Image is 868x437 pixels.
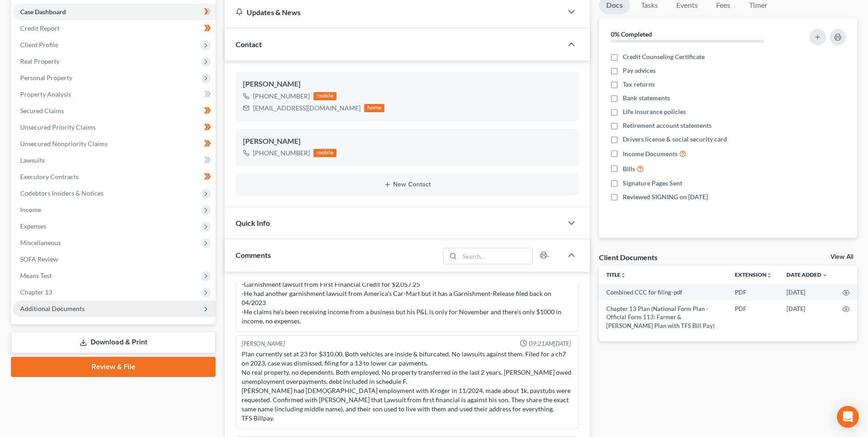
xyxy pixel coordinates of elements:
div: Updates & News [236,7,551,17]
span: Personal Property [20,74,72,82]
i: expand_more [822,273,828,278]
div: Plan currently set at 23 for $310.00. Both vehicles are inside & bifurcated. No lawsuits against ... [242,350,573,423]
td: Chapter 13 Plan (National Form Plan - Official Form 113: Farmer & [PERSON_NAME] Plan with TFS Bil... [599,300,728,334]
span: Expenses [20,222,46,230]
div: Client Documents [599,252,658,262]
span: 09:21AM[DATE] [529,339,571,348]
span: Miscellaneous [20,239,61,246]
a: Credit Report [13,20,216,37]
span: Codebtors Insiders & Notices [20,189,103,197]
span: Secured Claims [20,107,64,115]
div: [PERSON_NAME] [243,136,571,147]
a: Download & Print [11,332,216,353]
div: [PHONE_NUMBER] [253,92,310,101]
span: Income [20,206,41,213]
div: [PERSON_NAME] [243,79,571,90]
a: Secured Claims [13,103,216,119]
span: Credit Report [20,24,59,32]
div: home [364,104,384,112]
div: mobile [313,149,336,157]
span: SOFA Review [20,255,58,263]
span: Lawsuits [20,156,45,164]
span: Life insurance policies [623,107,686,116]
td: PDF [728,284,779,300]
a: Property Analysis [13,86,216,103]
span: Executory Contracts [20,173,79,180]
div: [EMAIL_ADDRESS][DOMAIN_NAME] [253,104,361,113]
a: Lawsuits [13,152,216,169]
button: New Contact [243,181,571,188]
a: Extensionunfold_more [735,271,772,278]
span: Unsecured Priority Claims [20,123,96,131]
div: [PERSON_NAME] [242,339,285,348]
span: Additional Documents [20,305,85,312]
div: mobile [313,92,336,100]
span: Retirement account statements [623,121,712,130]
span: Case Dashboard [20,8,66,16]
a: Review & File [11,357,216,377]
div: [PHONE_NUMBER] [253,148,310,158]
span: Pay advices [623,66,656,75]
td: PDF [728,300,779,334]
div: Open Intercom Messenger [837,406,859,428]
i: unfold_more [766,273,772,278]
span: Property Analysis [20,90,71,98]
span: Reviewed SIGNING on [DATE] [623,192,708,202]
span: Contact [236,40,262,49]
span: Unsecured Nonpriority Claims [20,140,108,147]
span: Chapter 13 [20,288,52,296]
span: Signature Pages Sent [623,179,682,188]
span: Income Documents [623,149,678,158]
a: Unsecured Priority Claims [13,119,216,136]
i: unfold_more [620,273,626,278]
td: [DATE] [779,284,835,300]
a: View All [830,254,853,260]
span: Means Test [20,272,52,279]
span: Real Property [20,57,59,65]
a: Case Dashboard [13,4,216,20]
a: Executory Contracts [13,169,216,185]
input: Search... [459,248,532,264]
span: Credit Counseling Certificate [623,52,705,61]
a: SOFA Review [13,251,216,268]
span: Comments [236,251,271,259]
strong: 0% Completed [611,30,652,38]
span: Bank statements [623,93,670,103]
td: Combined CCC for filing-pdf [599,284,728,300]
span: Drivers license & social security card [623,135,727,144]
a: Unsecured Nonpriority Claims [13,136,216,152]
span: Bills [623,164,635,174]
a: Date Added expand_more [787,271,828,278]
span: Tax returns [623,80,655,89]
a: Titleunfold_more [606,271,626,278]
span: Client Profile [20,41,58,49]
td: [DATE] [779,300,835,334]
span: Quick Info [236,218,270,227]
